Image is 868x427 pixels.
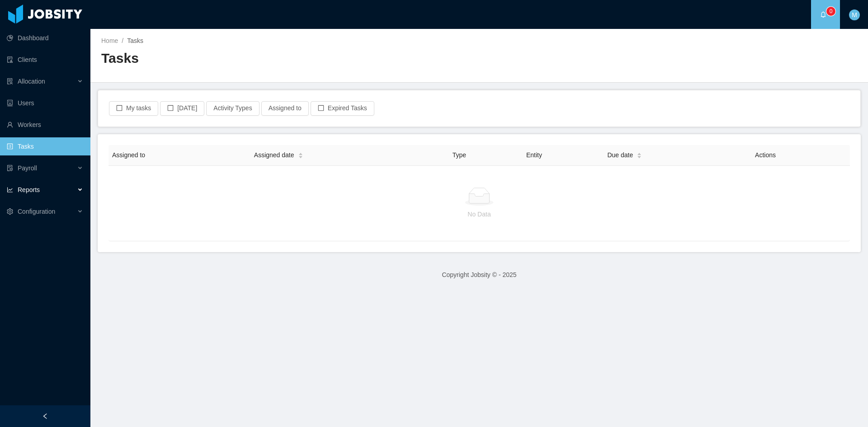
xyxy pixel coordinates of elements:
button: Activity Types [206,101,259,116]
button: icon: borderMy tasks [109,101,158,116]
sup: 0 [826,7,835,16]
span: Reports [18,186,40,193]
button: icon: border[DATE] [160,101,204,116]
span: / [122,37,123,44]
span: Type [453,151,466,159]
span: Assigned date [254,150,294,160]
button: Assigned to [261,101,309,116]
i: icon: file-protect [7,165,13,171]
a: icon: profileTasks [7,137,83,155]
footer: Copyright Jobsity © - 2025 [90,259,868,291]
span: Configuration [18,208,55,215]
span: Allocation [18,78,45,85]
span: Actions [755,151,776,159]
i: icon: caret-down [637,155,642,158]
div: Sort [298,151,303,158]
i: icon: solution [7,78,13,84]
span: Assigned to [112,151,145,159]
a: icon: robotUsers [7,94,83,112]
i: icon: caret-down [298,155,303,158]
span: Entity [526,151,542,159]
a: icon: pie-chartDashboard [7,29,83,47]
i: icon: setting [7,208,13,215]
span: Payroll [18,164,37,172]
a: icon: auditClients [7,51,83,69]
p: No Data [116,209,843,219]
a: icon: userWorkers [7,116,83,134]
div: Sort [637,151,642,158]
span: Tasks [127,37,143,44]
i: icon: caret-up [298,151,303,154]
a: Home [101,37,118,44]
button: icon: borderExpired Tasks [311,101,374,116]
i: icon: caret-up [637,151,642,154]
span: M [852,9,857,20]
i: icon: line-chart [7,187,13,193]
i: icon: bell [820,11,826,18]
span: Due date [607,150,633,160]
h2: Tasks [101,49,479,68]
